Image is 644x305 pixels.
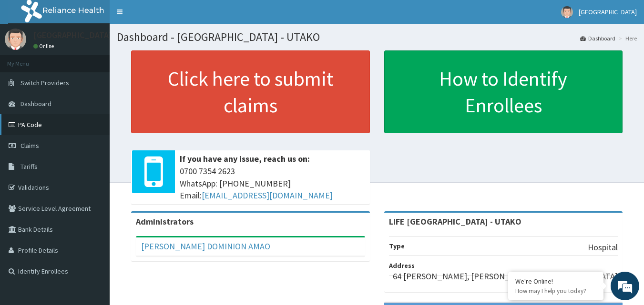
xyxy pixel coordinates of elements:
[616,34,637,42] li: Here
[136,216,194,227] b: Administrators
[117,31,637,43] h1: Dashboard - [GEOGRAPHIC_DATA] - UTAKO
[33,31,112,39] p: [GEOGRAPHIC_DATA]
[20,79,69,87] span: Switch Providers
[515,277,596,285] div: We're Online!
[202,190,333,201] a: [EMAIL_ADDRESS][DOMAIN_NAME]
[20,162,38,171] span: Tariffs
[5,29,26,50] img: User Image
[580,34,615,42] a: Dashboard
[384,50,623,133] a: How to Identify Enrollees
[579,8,637,16] span: [GEOGRAPHIC_DATA]
[180,153,310,164] b: If you have any issue, reach us on:
[561,6,573,18] img: User Image
[393,270,618,283] p: 64 [PERSON_NAME], [PERSON_NAME], [GEOGRAPHIC_DATA]
[180,165,365,202] span: 0700 7354 2623 WhatsApp: [PHONE_NUMBER] Email:
[20,141,39,150] span: Claims
[20,99,51,108] span: Dashboard
[131,50,370,133] a: Click here to submit claims
[515,287,596,295] p: How may I help you today?
[389,216,521,227] strong: LIFE [GEOGRAPHIC_DATA] - UTAKO
[588,241,618,254] p: Hospital
[141,241,270,252] a: [PERSON_NAME] DOMINION AMAO
[33,43,56,49] a: Online
[389,261,415,270] b: Address
[389,242,405,250] b: Type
